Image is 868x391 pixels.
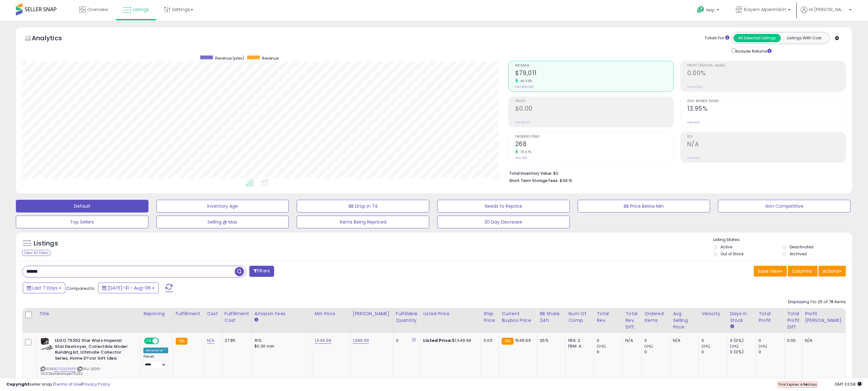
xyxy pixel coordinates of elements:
div: 0 [701,338,727,343]
div: Days In Stock [730,310,753,324]
div: Totals For [705,35,729,41]
span: Listings [133,6,149,13]
a: Privacy Policy [82,381,110,387]
div: Total Rev. [597,310,620,324]
div: Displaying 1 to 25 of 78 items [788,299,846,305]
a: 1,999.99 [353,337,369,344]
label: Archived [790,251,807,257]
span: Compared to: [66,285,95,291]
div: Fulfillment Cost [225,310,249,324]
button: Non Competitive [718,200,851,212]
button: Actions [819,266,846,277]
small: (0%) [644,344,653,349]
div: 0.00 [483,338,494,343]
small: Prev: 150 [515,156,527,160]
div: Total Rev. Diff. [625,310,639,330]
label: Active [720,244,732,250]
div: Title [39,310,138,317]
span: Bayern Alpenmilch [744,6,786,13]
div: Preset: [143,355,168,369]
b: 14 [803,382,808,387]
span: Columns [792,268,812,274]
div: Clear All Filters [22,250,50,256]
span: Trial Expires in days [778,382,817,387]
button: BB Price Below Min [578,200,710,212]
h5: Listings [34,239,58,248]
button: Last 7 Days [23,283,65,293]
button: Top Sellers [16,216,148,228]
span: $48.15 [560,178,572,184]
button: BB Drop in 7d [297,200,429,212]
button: Filters [249,266,274,277]
div: 0 [701,349,727,355]
div: 0 [759,338,784,343]
button: All Selected Listings [733,34,781,42]
button: 30 Day Decrease [437,216,570,228]
div: Min Price [315,310,347,317]
div: Num of Comp. [568,310,591,324]
span: Help [706,7,715,13]
div: 0 [597,349,622,355]
span: Revenue [515,64,674,68]
small: Prev: N/A [687,156,700,160]
div: Fulfillable Quantity [396,310,418,324]
div: Velocity [701,310,725,317]
small: (0%) [597,344,606,349]
img: 51hxRSkWdUL._SL40_.jpg [41,338,53,350]
span: 1549.99 [515,337,531,343]
a: 1,549.99 [315,337,331,344]
div: Include Returns [727,47,779,55]
h2: $0.00 [515,105,674,114]
div: [PERSON_NAME] [353,310,391,317]
span: 2025-08-14 03:58 GMT [835,381,862,387]
div: BB Share 24h. [540,310,563,324]
span: [DATE]-31 - Aug-06 [108,285,151,291]
h5: Analytics [32,34,74,44]
b: LEGO 75252 Star Wars Imperial Star Destroyer, Collectible Model Building kit, Ultimate Collector ... [55,338,132,363]
div: Listed Price [423,310,478,317]
span: Avg. Buybox Share [687,100,845,103]
small: Prev: 0.00% [687,85,702,89]
button: Needs to Reprice [437,200,570,212]
h2: N/A [687,140,845,149]
div: 0 [597,338,622,343]
small: Prev: $53,902 [515,85,534,89]
div: Fulfillment [176,310,201,317]
div: Current Buybox Price [502,310,534,324]
div: FBA: 2 [568,338,589,343]
p: Listing States: [713,237,852,243]
span: ROI [687,135,845,139]
h2: $79,011 [515,69,674,78]
button: Inventory Age [156,200,289,212]
a: N/A [207,337,214,344]
span: Profit [515,100,674,103]
span: OFF [158,338,168,344]
a: Terms of Use [54,381,81,387]
span: | SKU: LEGO-UCSStarDestroyer75252 [41,366,101,376]
small: Prev: N/A [687,121,700,124]
div: 0 (0%) [730,349,756,355]
b: Short Term Storage Fees: [509,178,559,183]
small: (0%) [759,344,767,349]
div: $0.30 min [254,343,307,349]
a: Hi [PERSON_NAME] [801,6,852,21]
div: 15% [254,338,307,343]
h2: 268 [515,140,674,149]
div: $1,549.99 [423,338,476,343]
b: Total Inventory Value: [509,171,552,176]
span: Revenue [262,55,279,61]
button: Items Being Repriced [297,216,429,228]
button: Columns [788,266,818,277]
div: 25% [540,338,561,343]
div: N/A [625,338,637,343]
small: Days In Stock. [730,324,734,329]
div: Amazon AI * [143,348,168,353]
div: Total Profit Diff. [787,310,799,330]
button: Default [16,200,148,212]
div: Ship Price [483,310,496,324]
button: Listings With Cost [780,34,828,42]
small: 78.67% [518,150,532,154]
small: (0%) [701,344,710,349]
div: 0 [644,338,670,343]
div: FBM: 4 [568,343,589,349]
